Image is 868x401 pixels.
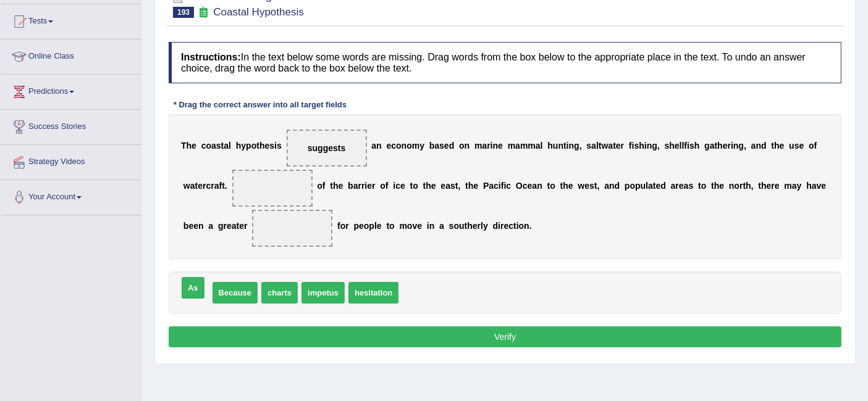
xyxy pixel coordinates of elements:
[201,141,206,151] b: c
[269,141,274,151] b: s
[647,141,652,151] b: n
[797,181,802,191] b: y
[396,141,402,151] b: o
[197,7,210,19] small: Exam occurring question
[812,181,817,191] b: a
[558,141,564,151] b: n
[353,181,358,191] b: a
[501,181,504,191] b: f
[560,181,563,191] b: t
[569,141,575,151] b: n
[354,221,360,231] b: p
[369,221,374,231] b: p
[665,141,670,151] b: s
[364,181,367,191] b: i
[506,181,511,191] b: c
[337,221,340,231] b: f
[578,181,584,191] b: w
[1,110,141,141] a: Success Stories
[483,221,488,231] b: y
[218,221,224,231] b: g
[459,221,465,231] b: u
[739,181,743,191] b: r
[478,221,481,231] b: r
[504,221,508,231] b: e
[550,181,555,191] b: o
[537,181,542,191] b: n
[395,181,400,191] b: c
[547,181,550,191] b: t
[739,141,744,151] b: g
[728,141,731,151] b: r
[413,181,418,191] b: o
[644,141,647,151] b: i
[704,141,710,151] b: g
[287,130,367,167] span: Drop target
[169,99,352,110] div: * Drag the correct answer into all target fields
[822,181,827,191] b: e
[1,4,141,35] a: Tests
[221,141,224,151] b: t
[799,141,804,151] b: e
[758,181,761,191] b: t
[417,221,422,231] b: e
[568,181,573,191] b: e
[794,141,799,151] b: s
[494,181,499,191] b: c
[169,326,841,347] button: Verify
[621,141,624,151] b: r
[427,221,429,231] b: i
[256,141,259,151] b: t
[213,282,258,304] span: Because
[780,141,785,151] b: e
[439,221,444,231] b: a
[493,141,499,151] b: n
[599,141,602,151] b: t
[208,221,213,231] b: a
[689,141,694,151] b: s
[367,181,372,191] b: e
[474,141,482,151] b: m
[467,221,473,231] b: h
[340,221,346,231] b: o
[584,181,589,191] b: e
[519,221,525,231] b: o
[473,221,478,231] b: e
[211,141,216,151] b: a
[246,141,251,151] b: p
[413,221,418,231] b: v
[317,181,322,191] b: o
[717,141,723,151] b: h
[449,141,455,151] b: d
[232,170,313,207] span: Drop target
[402,141,407,151] b: n
[498,221,500,231] b: i
[482,141,487,151] b: a
[669,141,675,151] b: h
[429,221,435,231] b: n
[792,181,797,191] b: a
[244,221,247,231] b: r
[646,181,648,191] b: l
[465,141,470,151] b: n
[389,221,395,231] b: o
[265,141,270,151] b: e
[308,143,345,153] span: suggests
[604,181,609,191] b: a
[498,141,503,151] b: e
[440,181,445,191] b: e
[639,141,644,151] b: h
[371,141,376,151] b: a
[410,181,413,191] b: t
[774,141,780,151] b: h
[767,181,772,191] b: e
[508,221,513,231] b: c
[596,141,599,151] b: l
[214,181,219,191] b: a
[714,181,720,191] b: h
[361,181,364,191] b: r
[814,141,817,151] b: f
[711,181,714,191] b: t
[513,221,516,231] b: t
[429,141,435,151] b: b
